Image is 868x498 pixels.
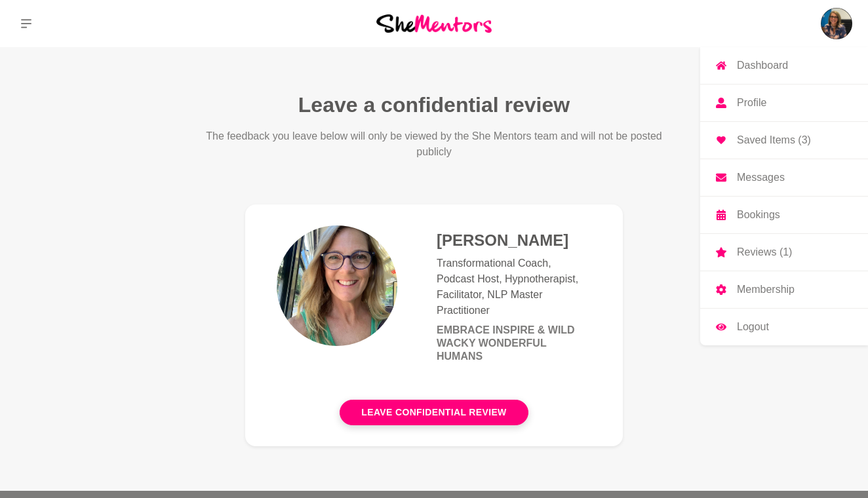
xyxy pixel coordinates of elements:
[245,204,623,446] a: [PERSON_NAME]Transformational Coach, Podcast Host, Hypnotherapist, Facilitator, NLP Master Practi...
[700,234,868,271] a: Reviews (1)
[437,256,591,318] p: Transformational Coach, Podcast Host, Hypnotherapist, Facilitator, NLP Master Practitioner
[737,135,811,145] p: Saved Items (3)
[737,247,792,258] p: Reviews (1)
[700,159,868,196] a: Messages
[340,400,528,425] button: Leave confidential review
[700,197,868,233] a: Bookings
[737,284,795,295] p: Membership
[437,324,591,363] h6: Embrace Inspire & Wild Wacky Wonderful Humans
[821,8,852,39] a: Kate VertsonisDashboardProfileSaved Items (3)MessagesBookingsReviews (1)MembershipLogout
[737,98,766,108] p: Profile
[737,322,769,332] p: Logout
[700,85,868,121] a: Profile
[737,210,780,220] p: Bookings
[437,231,591,250] h4: [PERSON_NAME]
[700,122,868,159] a: Saved Items (3)
[298,92,570,118] h1: Leave a confidential review
[821,8,852,39] img: Kate Vertsonis
[737,172,785,183] p: Messages
[700,47,868,84] a: Dashboard
[737,60,788,71] p: Dashboard
[203,128,665,160] p: The feedback you leave below will only be viewed by the She Mentors team and will not be posted p...
[376,14,492,32] img: She Mentors Logo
